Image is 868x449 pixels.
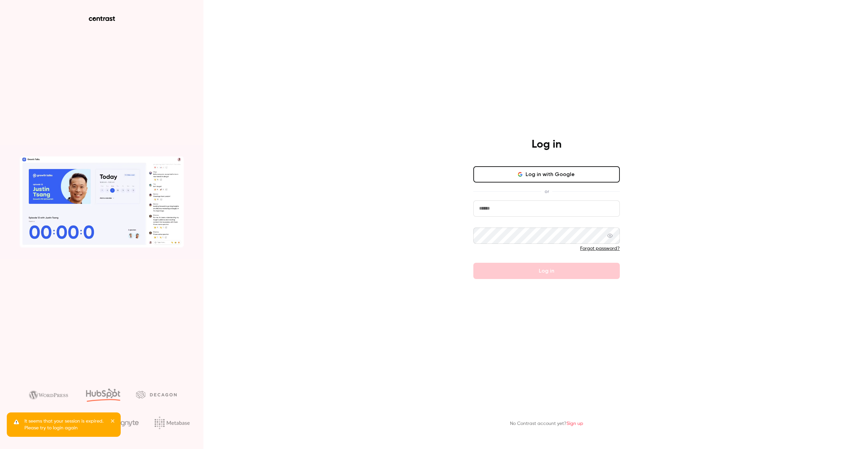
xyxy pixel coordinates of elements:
a: Sign up [567,421,583,426]
img: decagon [136,391,177,398]
a: Forgot password? [580,246,620,251]
p: No Contrast account yet? [510,420,583,427]
span: or [541,188,552,195]
button: Log in with Google [473,166,620,183]
button: close [111,418,115,426]
p: It seems that your session is expired. Please try to login again [24,418,106,431]
h4: Log in [532,138,561,151]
